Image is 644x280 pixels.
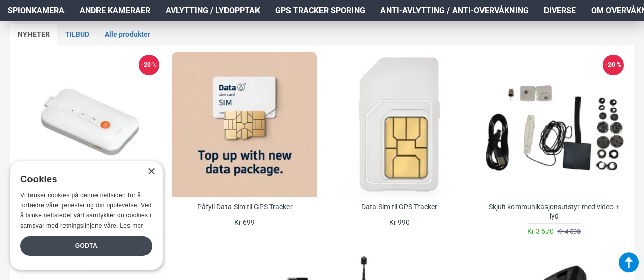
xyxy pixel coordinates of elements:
a: TILBUD [57,24,97,45]
span: Avlytting / Lydopptak [166,5,260,17]
div: Close [147,168,155,176]
span: Andre kameraer [80,5,150,17]
span: Kr 4 590 [557,228,581,235]
span: Anti-avlytting / Anti-overvåkning [380,5,529,17]
a: Skjult kommunikasjonsutstyr med video + lyd [487,202,621,221]
a: NYHETER [10,24,57,45]
span: Diverse [544,5,576,17]
span: Kr 3 670 [527,228,554,235]
a: Alle produkter [97,24,158,45]
span: Spionkamera [8,5,65,17]
a: Les mer, opens a new window [120,222,143,229]
span: Vi bruker cookies på denne nettsiden for å forbedre våre tjenester og din opplevelse. Ved å bruke... [20,192,152,229]
div: Cookies [20,169,146,191]
a: Data-Sim til GPS Tracker [327,52,471,197]
span: Kr 699 [234,219,255,226]
a: Data-Sim til GPS Tracker [361,202,437,211]
a: Skjult kommunikasjonsutstyr med video + lyd Skjult kommunikasjonsutstyr med video + lyd [481,52,626,197]
a: GPS-tracker for personer med trygghetsalarm og toveis tale [18,52,162,197]
a: Påfyll Data-Sim til GPS Tracker [197,202,293,211]
span: Kr 990 [389,219,410,226]
span: GPS Tracker Sporing [275,5,365,17]
a: Påfyll Data-Sim til GPS Tracker [172,52,316,197]
div: Godta [20,236,152,256]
